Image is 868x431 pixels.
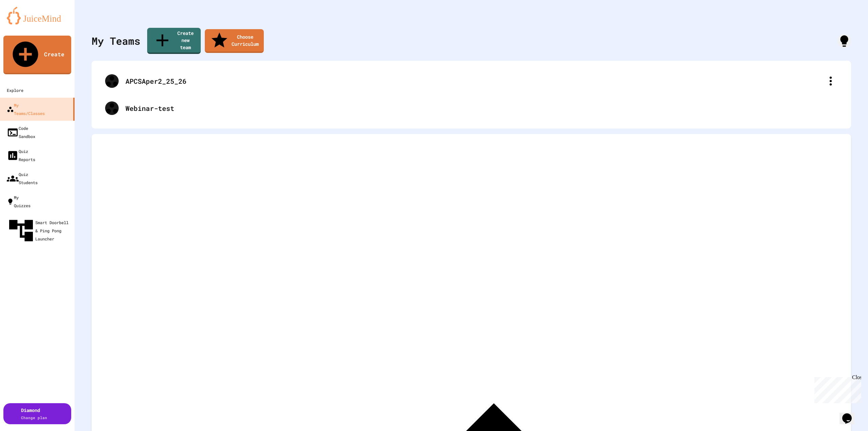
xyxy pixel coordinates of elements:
[7,7,68,24] img: logo-orange.svg
[7,147,35,163] div: Quiz Reports
[147,28,201,54] a: Create new team
[7,193,31,210] div: My Quizzes
[7,86,23,94] div: Explore
[7,101,45,117] div: My Teams/Classes
[3,36,71,74] a: Create
[125,76,824,86] div: APCSAper2_25_26
[837,34,851,48] div: How it works
[7,216,72,245] div: Smart Doorbell & Ping Pong Launcher
[125,103,837,113] div: Webinar-test
[21,407,47,421] div: Diamond
[3,3,47,43] div: Chat with us now!Close
[7,170,38,187] div: Quiz Students
[840,404,861,424] iframe: chat widget
[92,33,140,48] div: My Teams
[812,374,861,403] iframe: chat widget
[7,124,35,140] div: Code Sandbox
[205,29,264,53] a: Choose Curriculum
[21,415,47,420] span: Change plan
